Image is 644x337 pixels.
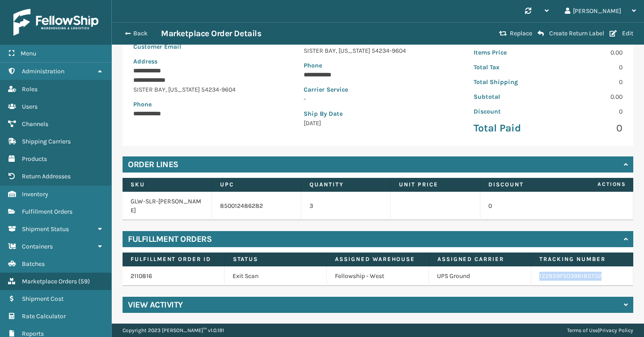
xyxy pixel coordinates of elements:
[304,85,453,94] p: Carrier Service
[128,299,183,310] h4: View Activity
[22,103,38,110] span: Users
[569,177,631,192] span: Actions
[496,29,535,38] button: Replace
[499,30,507,37] i: Replace
[22,225,69,233] span: Shipment Status
[22,138,71,145] span: Shipping Carriers
[131,272,152,280] a: 2110816
[131,181,203,189] label: SKU
[304,94,453,104] p: -
[133,42,282,51] p: Customer Email
[474,48,542,57] p: Items Price
[128,234,212,244] h4: Fulfillment Orders
[22,173,71,180] span: Return Addresses
[225,266,326,286] td: Exit Scan
[131,255,216,263] label: Fulfillment Order Id
[488,181,561,189] label: Discount
[212,192,301,220] td: 850012486282
[22,208,72,215] span: Fulfillment Orders
[554,107,623,116] p: 0
[554,122,623,135] p: 0
[429,266,531,286] td: UPS Ground
[304,109,453,118] p: Ship By Date
[535,29,607,38] button: Create Return Label
[133,100,282,109] p: Phone
[13,9,98,36] img: logo
[233,255,319,263] label: Status
[539,272,602,280] a: 1Z2859F50398185732
[335,255,421,263] label: Assigned Warehouse
[123,324,224,337] p: Copyright 2023 [PERSON_NAME]™ v 1.0.191
[304,118,453,128] p: [DATE]
[220,181,293,189] label: UPC
[22,260,45,268] span: Batches
[22,120,48,128] span: Channels
[22,278,77,285] span: Marketplace Orders
[474,122,542,135] p: Total Paid
[554,92,623,101] p: 0.00
[539,255,625,263] label: Tracking Number
[22,67,64,75] span: Administration
[133,85,282,94] p: SISTER BAY , [US_STATE] 54234-9604
[22,190,48,198] span: Inventory
[437,255,523,263] label: Assigned Carrier
[474,92,542,101] p: Subtotal
[599,327,633,333] a: Privacy Policy
[304,61,453,70] p: Phone
[554,63,623,72] p: 0
[128,159,178,170] h4: Order Lines
[610,30,617,37] i: Edit
[474,77,542,87] p: Total Shipping
[22,243,53,250] span: Containers
[133,58,157,65] span: Address
[309,181,382,189] label: Quantity
[22,295,64,303] span: Shipment Cost
[22,85,38,93] span: Roles
[538,30,544,37] i: Create Return Label
[22,155,47,163] span: Products
[21,50,36,57] span: Menu
[22,312,66,320] span: Rate Calculator
[480,192,570,220] td: 0
[607,29,636,38] button: Edit
[161,28,261,39] h3: Marketplace Order Details
[474,63,542,72] p: Total Tax
[327,266,429,286] td: Fellowship - West
[567,324,633,337] div: |
[399,181,472,189] label: Unit Price
[554,77,623,87] p: 0
[120,29,161,38] button: Back
[567,327,598,333] a: Terms of Use
[301,192,391,220] td: 3
[474,107,542,116] p: Discount
[554,48,623,57] p: 0.00
[131,198,201,214] a: GLW-SLR-[PERSON_NAME]
[304,46,453,55] p: SISTER BAY , [US_STATE] 54234-9604
[78,278,90,285] span: ( 59 )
